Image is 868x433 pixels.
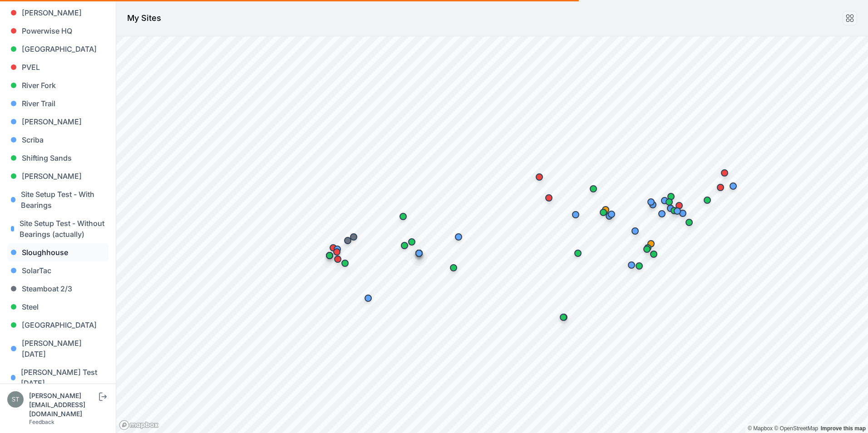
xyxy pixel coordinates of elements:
a: [PERSON_NAME] [7,167,108,185]
a: PVEL [7,58,108,76]
a: Map feedback [821,425,866,432]
div: Map marker [715,164,734,182]
div: Map marker [569,244,587,262]
div: Map marker [403,233,421,251]
div: Map marker [594,203,612,221]
div: Map marker [639,239,657,257]
div: Map marker [656,192,674,210]
div: Map marker [324,239,342,257]
div: Map marker [328,240,346,258]
div: Map marker [359,289,377,307]
img: steve@nevados.solar [7,391,24,408]
div: Map marker [668,202,686,220]
div: Map marker [339,231,357,250]
a: Scriba [7,131,108,149]
div: Map marker [602,205,621,223]
a: [GEOGRAPHIC_DATA] [7,316,108,334]
a: [PERSON_NAME] Test [DATE] [7,363,108,392]
div: Map marker [567,206,585,224]
a: Site Setup Test - With Bearings [7,185,108,214]
div: Map marker [410,244,428,262]
div: Map marker [554,308,572,326]
div: Map marker [653,205,671,223]
div: Map marker [711,178,730,197]
div: Map marker [444,259,463,277]
div: Map marker [540,189,558,207]
div: Map marker [638,240,656,258]
div: Map marker [328,243,346,261]
div: [PERSON_NAME][EMAIL_ADDRESS][DOMAIN_NAME] [29,391,97,418]
a: Feedback [29,418,54,425]
a: [PERSON_NAME] [7,4,108,22]
div: Map marker [642,235,660,253]
a: OpenStreetMap [774,425,818,432]
div: Map marker [670,197,688,215]
h1: My Sites [127,12,161,25]
div: Map marker [698,191,716,209]
div: Map marker [642,193,660,211]
a: [PERSON_NAME] [7,113,108,131]
a: River Fork [7,76,108,94]
a: Steamboat 2/3 [7,280,108,298]
div: Map marker [622,256,641,274]
a: Mapbox [748,425,773,432]
a: Powerwise HQ [7,22,108,40]
div: Map marker [395,236,414,255]
div: Map marker [530,168,548,186]
div: Map marker [630,257,648,275]
a: Mapbox logo [119,420,159,430]
canvas: Map [116,36,868,433]
a: Sloughhouse [7,243,108,261]
a: [GEOGRAPHIC_DATA] [7,40,108,58]
a: Shifting Sands [7,149,108,167]
div: Map marker [321,246,339,265]
div: Map marker [680,213,698,231]
a: River Trail [7,94,108,113]
div: Map marker [597,201,615,219]
div: Map marker [660,193,678,211]
a: Site Setup Test - Without Bearings (actually) [7,214,108,243]
div: Map marker [394,207,412,226]
a: SolarTac [7,261,108,280]
div: Map marker [584,180,602,198]
a: Steel [7,298,108,316]
div: Map marker [662,187,680,206]
div: Map marker [724,177,742,195]
div: Map marker [345,228,363,246]
a: [PERSON_NAME] [DATE] [7,334,108,363]
div: Map marker [626,222,644,240]
div: Map marker [449,228,468,246]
